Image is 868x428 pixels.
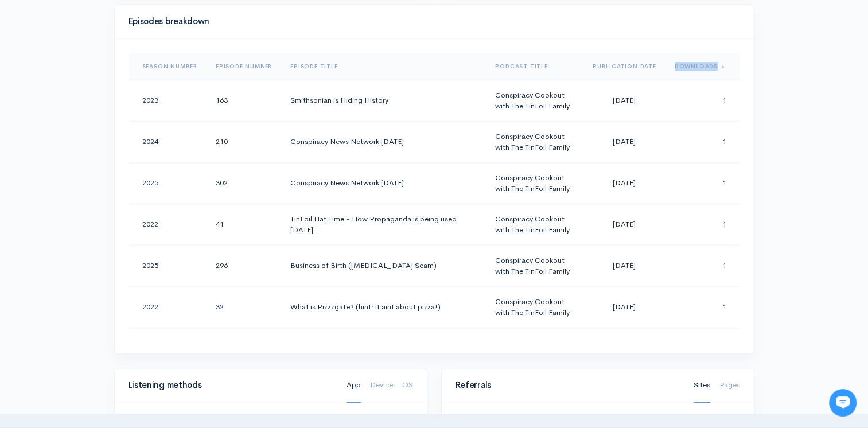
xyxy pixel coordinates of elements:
[207,286,281,328] td: 32
[129,380,333,390] h4: Listening methods
[486,162,583,204] td: Conspiracy Cookout with The TinFoil Family
[281,204,486,245] td: TinFoil Hat Time - How Propaganda is being used [DATE]
[486,328,583,369] td: Conspiracy Cookout with The TinFoil Family
[665,286,740,328] td: 1
[129,204,207,245] td: 2022
[583,286,665,328] td: [DATE]
[665,245,740,286] td: 1
[207,80,281,121] td: 163
[129,80,207,121] td: 2023
[129,245,207,286] td: 2025
[583,80,665,121] td: [DATE]
[456,380,680,390] h4: Referrals
[129,53,207,80] th: Sort column
[583,328,665,369] td: [DATE]
[207,328,281,369] td: 67
[665,53,740,80] th: Sort column
[486,204,583,245] td: Conspiracy Cookout with The TinFoil Family
[719,368,740,403] a: Pages
[129,328,207,369] td: 2022
[665,121,740,162] td: 1
[281,328,486,369] td: [MEDICAL_DATA] - What's the Cause and How to Reverse it!
[486,121,583,162] td: Conspiracy Cookout with The TinFoil Family
[665,328,740,369] td: 1
[129,286,207,328] td: 2022
[207,121,281,162] td: 210
[583,121,665,162] td: [DATE]
[33,216,205,239] input: Search articles
[665,204,740,245] td: 1
[281,80,486,121] td: Smithsonian is Hiding History
[281,245,486,286] td: Business of Birth ([MEDICAL_DATA] Scam)
[347,368,361,403] a: App
[129,121,207,162] td: 2024
[583,53,665,80] th: Sort column
[207,162,281,204] td: 302
[486,80,583,121] td: Conspiracy Cookout with The TinFoil Family
[583,245,665,286] td: [DATE]
[583,204,665,245] td: [DATE]
[17,76,212,131] h2: Just let us know if you need anything and we'll be happy to help! 🙂
[18,152,212,175] button: New conversation
[486,245,583,286] td: Conspiracy Cookout with The TinFoil Family
[15,197,214,211] p: Find an answer quickly
[207,204,281,245] td: 41
[281,162,486,204] td: Conspiracy News Network [DATE]
[665,80,740,121] td: 1
[370,368,393,403] a: Device
[402,368,413,403] a: OS
[583,162,665,204] td: [DATE]
[486,286,583,328] td: Conspiracy Cookout with The TinFoil Family
[74,159,138,168] span: New conversation
[694,368,710,403] a: Sites
[281,286,486,328] td: What is Pizzzgate? (hint: it aint about pizza!)
[829,389,857,417] iframe: gist-messenger-bubble-iframe
[129,17,733,26] h4: Episodes breakdown
[207,53,281,80] th: Sort column
[281,53,486,80] th: Sort column
[665,162,740,204] td: 1
[129,162,207,204] td: 2025
[281,121,486,162] td: Conspiracy News Network [DATE]
[207,245,281,286] td: 296
[486,53,583,80] th: Sort column
[17,56,212,74] h1: Hi 👋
